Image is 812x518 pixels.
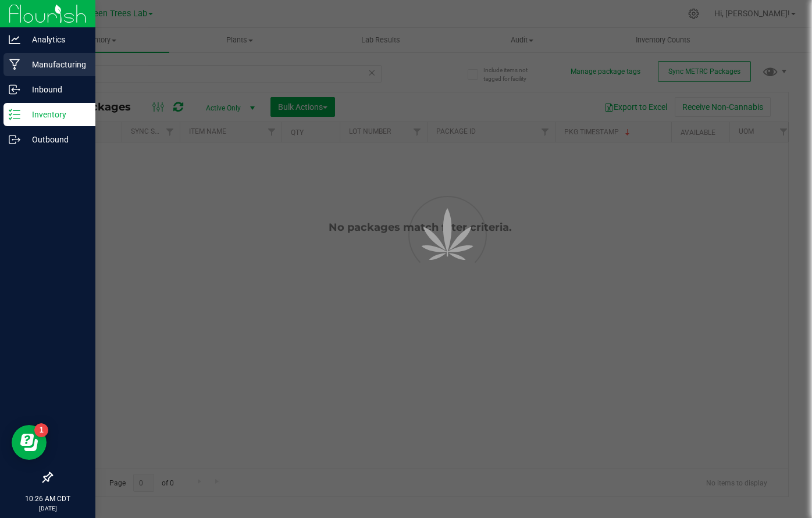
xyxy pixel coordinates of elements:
[5,494,90,504] p: 10:26 AM CDT
[5,504,90,513] p: [DATE]
[20,58,90,72] p: Manufacturing
[20,108,90,122] p: Inventory
[34,423,48,437] iframe: Resource center unread badge
[9,59,20,70] inline-svg: Manufacturing
[9,109,20,120] inline-svg: Inventory
[20,83,90,97] p: Inbound
[20,33,90,47] p: Analytics
[9,134,20,145] inline-svg: Outbound
[12,425,47,460] iframe: Resource center
[9,34,20,45] inline-svg: Analytics
[9,84,20,95] inline-svg: Inbound
[20,133,90,147] p: Outbound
